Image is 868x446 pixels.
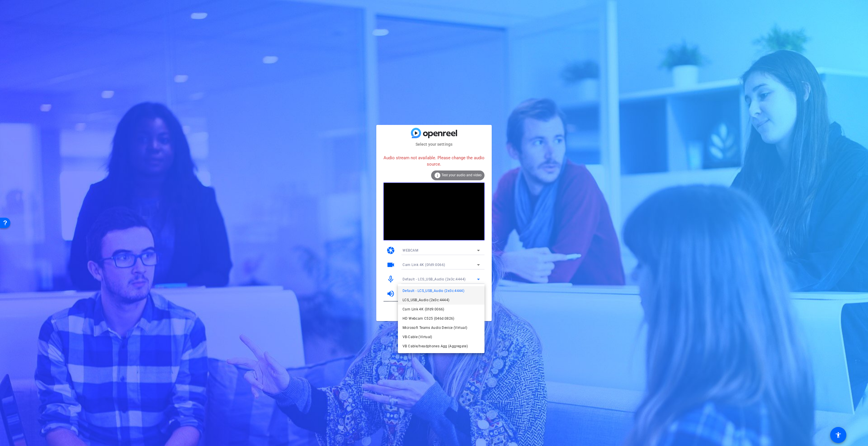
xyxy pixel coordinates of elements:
[403,287,464,294] span: Default - LCS_USB_Audio (2e3c:4444)
[403,333,432,340] span: VB-Cable (Virtual)
[403,315,454,322] span: HD Webcam C525 (046d:0826)
[403,297,449,303] span: LCS_USB_Audio (2e3c:4444)
[403,324,467,331] span: Microsoft Teams Audio Device (Virtual)
[403,343,468,350] span: VB Cable/headphones Agg (Aggregate)
[403,306,444,313] span: Cam Link 4K (0fd9:0066)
